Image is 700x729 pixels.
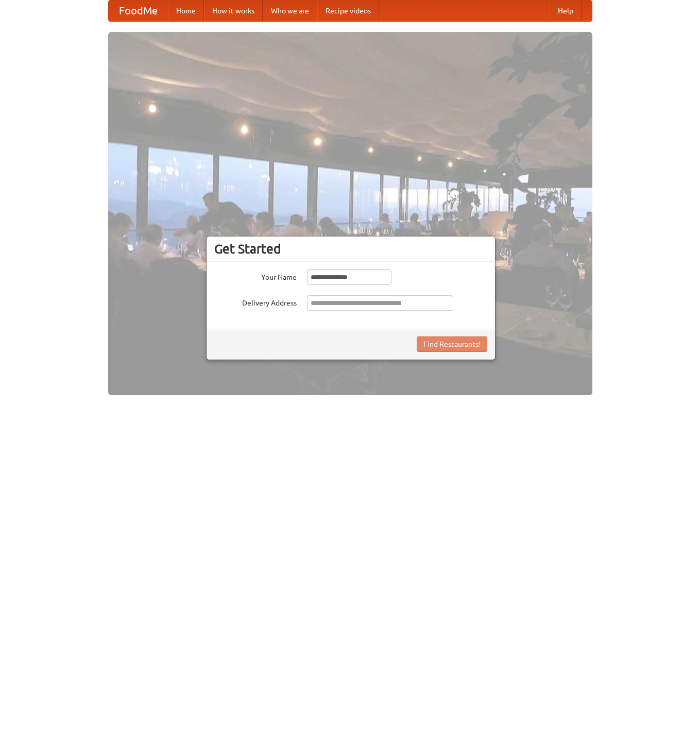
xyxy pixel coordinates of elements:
[417,336,487,352] button: Find Restaurants!
[109,1,168,21] a: FoodMe
[263,1,317,21] a: Who we are
[214,241,487,257] h3: Get Started
[214,295,297,308] label: Delivery Address
[168,1,204,21] a: Home
[204,1,263,21] a: How it works
[317,1,379,21] a: Recipe videos
[550,1,582,21] a: Help
[214,269,297,282] label: Your Name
